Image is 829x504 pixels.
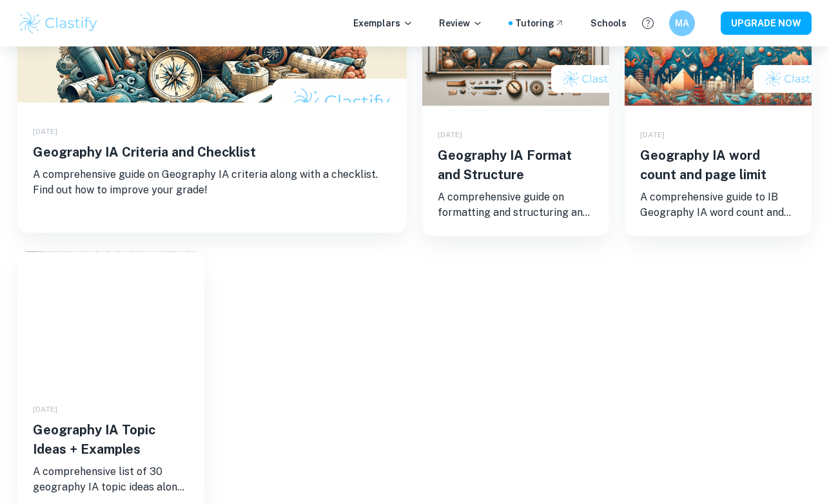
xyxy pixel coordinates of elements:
[33,403,189,415] div: [DATE]
[439,16,483,30] p: Review
[640,189,796,220] p: A comprehensive guide to IB Geography IA word count and page limit. Check it out and find out how...
[438,189,594,220] p: A comprehensive guide on formatting and structuring an IB Geography Internal Assessment. Explore ...
[637,12,659,34] button: Help and Feedback
[669,10,695,36] button: MA
[438,129,594,141] div: [DATE]
[33,464,189,495] p: A comprehensive list of 30 geography IA topic ideas along with explanations and examples. See wha...
[17,10,99,36] img: Clastify logo
[438,146,594,184] h5: Geography IA Format and Structure
[33,142,391,162] h5: Geography IA Criteria and Checklist
[640,146,796,184] h5: Geography IA word count and page limit
[353,16,413,30] p: Exemplars
[721,12,812,35] button: UPGRADE NOW
[33,126,391,137] div: [DATE]
[33,167,391,198] p: A comprehensive guide on Geography IA criteria along with a checklist. Find out how to improve yo...
[17,251,204,380] img: Geography IA Topic Ideas + Examples
[33,420,189,459] h5: Geography IA Topic Ideas + Examples
[590,16,627,30] a: Schools
[515,16,565,30] a: Tutoring
[675,16,690,30] h6: MA
[640,129,796,141] div: [DATE]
